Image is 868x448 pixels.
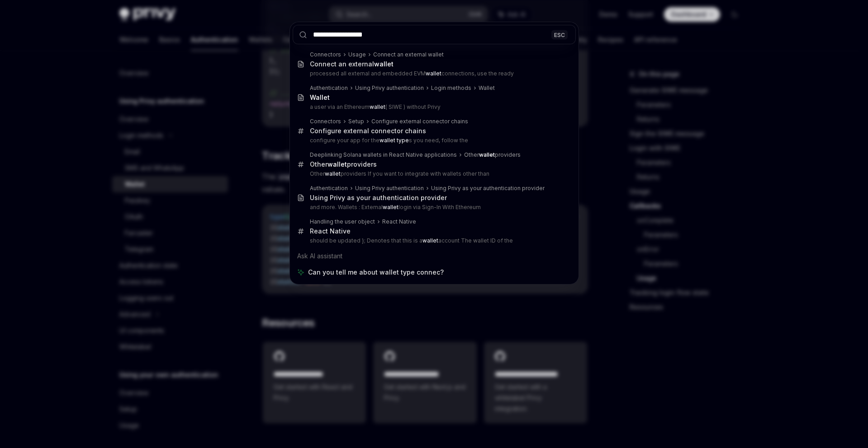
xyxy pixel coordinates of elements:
[310,51,341,58] div: Connectors
[310,127,426,135] div: Configure external connector chains
[551,30,568,39] div: ESC
[348,118,364,125] div: Setup
[310,194,447,202] div: Using Privy as your authentication provider
[310,151,457,159] div: Deeplinking Solana wallets in React Native applications
[310,70,557,77] p: processed all external and embedded EVM connections, use the ready
[310,103,557,111] p: a user via an Ethereum ( SIWE ) without Privy
[382,218,416,225] div: React Native
[310,160,377,168] div: Other providers
[373,51,444,58] div: Connect an external wallet
[327,160,347,168] b: wallet
[355,84,424,92] div: Using Privy authentication
[310,237,557,244] p: should be updated }; Denotes that this is a account The wallet ID of the
[308,268,444,277] span: Can you tell me about wallet type connec?
[371,118,468,125] div: Configure external connector chains
[431,185,545,192] div: Using Privy as your authentication provider
[422,237,438,244] b: wallet
[479,84,495,92] div: Wallet
[479,151,495,158] b: wallet
[383,204,398,210] b: wallet
[464,151,521,159] div: Other providers
[310,84,348,92] div: Authentication
[310,218,375,225] div: Handling the user object
[310,118,341,125] div: Connectors
[348,51,366,58] div: Usage
[310,185,348,192] div: Authentication
[355,185,424,192] div: Using Privy authentication
[370,103,385,110] b: wallet
[310,227,351,235] div: React Native
[431,84,471,92] div: Login methods
[310,170,557,177] p: Other providers If you want to integrate with wallets other than
[293,248,576,264] div: Ask AI assistant
[379,137,409,144] b: wallet type
[310,60,394,68] div: Connect an external
[325,170,341,177] b: wallet
[310,93,330,101] b: Wallet
[374,60,394,68] b: wallet
[310,204,557,211] p: and more. Wallets : External login via Sign-In With Ethereum
[310,137,557,144] p: configure your app for the s you need, follow the
[426,70,441,77] b: wallet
